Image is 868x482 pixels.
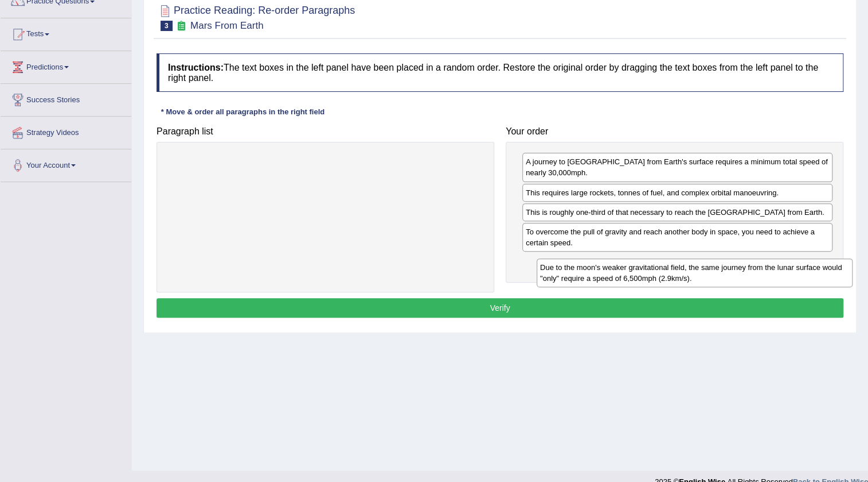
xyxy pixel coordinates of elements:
b: Instructions: [168,63,224,72]
a: Strategy Videos [1,117,131,145]
div: A journey to [GEOGRAPHIC_DATA] from Earth's surface requires a minimum total speed of nearly 30,0... [522,153,832,182]
a: Success Stories [1,84,131,113]
a: Your Account [1,149,131,178]
small: Exam occurring question [175,21,187,32]
h4: Your order [506,126,843,137]
h2: Practice Reading: Re-order Paragraphs [157,2,355,31]
span: 3 [161,21,173,31]
div: * Move & order all paragraphs in the right field [157,106,329,117]
div: This requires large rockets, tonnes of fuel, and complex orbital manoeuvring. [522,184,832,202]
a: Predictions [1,51,131,80]
h4: The text boxes in the left panel have been placed in a random order. Restore the original order b... [157,53,843,92]
h4: Paragraph list [157,126,494,137]
div: Due to the moon's weaker gravitational field, the same journey from the lunar surface would "only... [537,259,853,287]
a: Tests [1,18,131,47]
small: Mars From Earth [190,20,264,31]
button: Verify [157,298,843,318]
div: To overcome the pull of gravity and reach another body in space, you need to achieve a certain sp... [522,223,832,252]
div: This is roughly one-third of that necessary to reach the [GEOGRAPHIC_DATA] from Earth. [522,203,832,221]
